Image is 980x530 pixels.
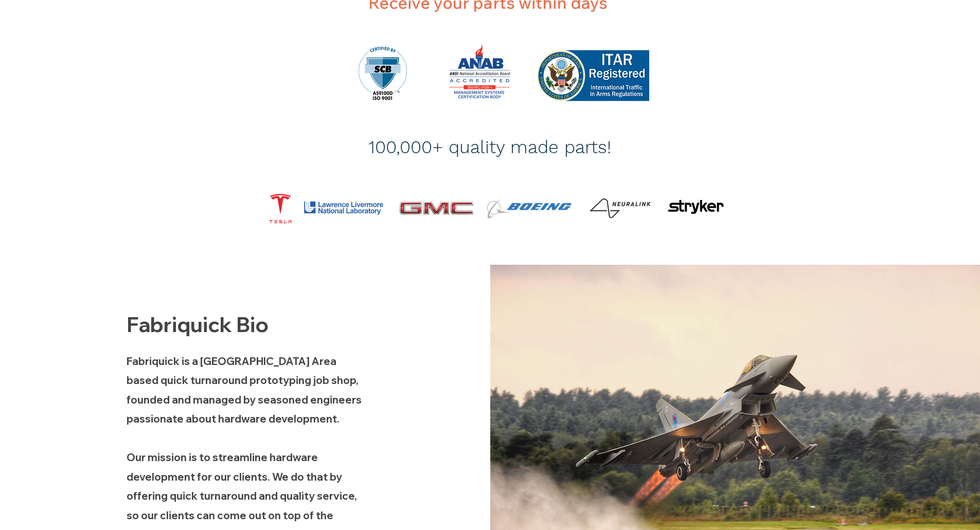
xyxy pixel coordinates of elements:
img: AS9100D and ISO 9001 Mark.png [359,47,407,101]
img: Stryker_Corporation-Logo.wine.png [660,183,732,231]
img: 58ee8d113545163ec1942cd3.png [485,197,574,221]
span: 100,000+ quality made parts! [368,136,611,158]
img: ITAR Registered.png [538,50,649,101]
span: Fabriquick Bio [127,312,269,337]
img: Neuralink_Logo.png [590,198,651,218]
img: ANAB-MS-CB-3C.png [445,42,515,101]
img: LLNL-logo.png [304,200,384,216]
img: Tesla,_Inc.-Logo.wine.png [247,187,313,230]
img: gmc-logo.png [394,196,478,220]
span: Fabriquick is a [GEOGRAPHIC_DATA] Area based quick turnaround prototyping job shop, founded and m... [127,355,362,426]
